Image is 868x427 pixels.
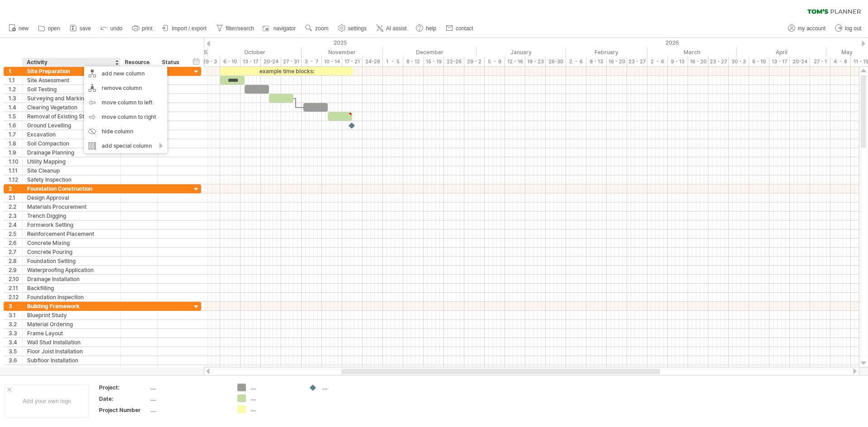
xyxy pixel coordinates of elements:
[250,384,300,391] div: ....
[9,175,22,184] div: 1.12
[27,148,116,157] div: Drainage Planning
[566,57,586,66] div: 2 - 6
[9,211,22,220] div: 2.3
[810,57,830,66] div: 27 - 1
[476,47,566,57] div: January 2026
[749,57,769,66] div: 6 - 10
[336,23,369,34] a: settings
[84,95,167,110] div: move column to left
[27,175,116,184] div: Safety Inspection
[84,66,167,81] div: add new column
[414,23,439,34] a: help
[9,266,22,274] div: 2.9
[27,230,116,238] div: Reinforcement Placement
[790,57,810,66] div: 20-24
[9,347,22,356] div: 3.5
[688,57,708,66] div: 16 - 20
[798,25,826,32] span: my account
[27,85,116,94] div: Soil Testing
[6,23,31,34] a: new
[627,57,647,66] div: 23 - 27
[27,202,116,211] div: Materials Procurement
[9,103,22,112] div: 1.4
[27,311,116,319] div: Blueprint Study
[9,112,22,121] div: 1.5
[84,81,167,95] div: remove column
[208,47,302,57] div: October 2025
[9,311,22,319] div: 3.1
[303,23,331,34] a: zoom
[9,148,22,157] div: 1.9
[27,338,116,347] div: Wall Stud Installation
[769,57,790,66] div: 13 - 17
[668,57,688,66] div: 9 - 13
[27,356,116,365] div: Subfloor Installation
[383,57,403,66] div: 1 - 5
[348,25,367,32] span: settings
[27,112,116,121] div: Removal of Existing Structures
[27,76,116,84] div: Site Assessment
[241,57,261,66] div: 13 - 17
[27,365,116,374] div: Upper Story Framing
[80,25,91,32] span: save
[9,221,22,229] div: 2.4
[9,85,22,94] div: 1.2
[125,58,152,67] div: Resource
[647,57,668,66] div: 2 - 6
[172,25,207,32] span: import / export
[84,110,167,124] div: move column to right
[464,57,485,66] div: 29 - 2
[27,94,116,103] div: Surveying and Marking
[27,130,116,139] div: Excavation
[27,193,116,202] div: Design Approval
[9,157,22,166] div: 1.10
[9,356,22,365] div: 3.6
[200,57,220,66] div: 29 - 3
[9,293,22,301] div: 2.12
[99,384,149,391] div: Project:
[505,57,525,66] div: 12 - 16
[27,157,116,166] div: Utility Mapping
[456,25,473,32] span: contact
[130,23,155,34] a: print
[27,320,116,328] div: Material Ordering
[27,284,116,292] div: Backfilling
[67,23,94,34] a: save
[27,248,116,256] div: Concrete Pouring
[19,25,28,32] span: new
[84,124,167,139] div: hide column
[27,166,116,175] div: Site Cleanup
[845,25,861,32] span: log out
[9,365,22,374] div: 3.7
[48,25,60,32] span: open
[27,266,116,274] div: Waterproofing Application
[250,394,300,402] div: ....
[160,23,209,34] a: import / export
[607,57,627,66] div: 16 - 20
[27,329,116,338] div: Frame Layout
[546,57,566,66] div: 26-30
[9,257,22,265] div: 2.8
[214,23,257,34] a: filter/search
[443,23,476,34] a: contact
[9,248,22,256] div: 2.7
[27,275,116,283] div: Drainage Installation
[9,284,22,292] div: 2.11
[9,184,22,193] div: 2
[151,384,226,391] div: ....
[708,57,729,66] div: 23 - 27
[729,57,749,66] div: 30 - 3
[9,193,22,202] div: 2.1
[142,25,152,32] span: print
[261,57,281,66] div: 20-24
[27,211,116,220] div: Trench Digging
[566,47,647,57] div: February 2026
[162,58,182,67] div: Status
[151,406,226,414] div: ....
[27,139,116,148] div: Soil Compaction
[5,384,89,418] div: Add your own logo
[426,25,436,32] span: help
[647,47,737,57] div: March 2026
[9,230,22,238] div: 2.5
[27,293,116,301] div: Foundation Inspection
